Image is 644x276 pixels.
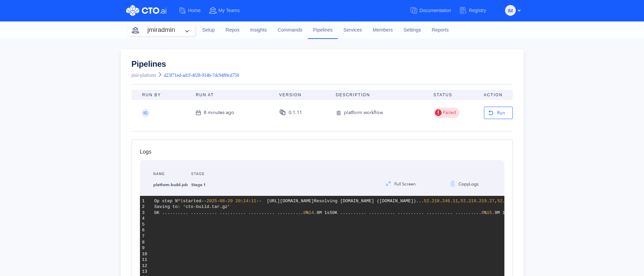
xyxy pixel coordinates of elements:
[197,21,220,39] a: Setup
[303,210,306,215] span: 0
[336,109,344,117] img: version-icon
[442,109,456,116] span: Failed
[142,233,150,239] div: 7
[142,245,150,251] div: 9
[453,199,458,204] span: 11
[142,198,150,204] div: 1
[309,210,314,215] span: 14
[225,199,228,204] span: -
[482,210,484,215] span: 0
[419,8,451,13] span: Documentation
[338,21,367,39] a: Services
[398,21,426,39] a: Settings
[142,239,150,245] div: 8
[153,160,188,182] div: Name
[344,109,383,117] div: platform workflow
[492,210,508,215] span: .9M 1s
[209,4,248,17] a: My Teams
[466,199,468,204] span: .
[468,199,476,204] span: 218
[410,4,459,17] a: Documentation
[142,216,150,222] div: 4
[497,199,503,204] span: 52
[274,90,331,100] th: Version
[220,21,245,39] a: Repos
[251,199,256,204] span: 11
[314,210,330,215] span: .9M 1s
[460,199,466,204] span: 52
[190,90,274,100] th: Run At
[444,177,484,190] button: CopyLogs
[132,73,156,78] a: jmir-platform
[314,199,424,204] span: Resolving [DOMAIN_NAME] ([DOMAIN_NAME])...
[495,199,497,204] span: ,
[484,210,487,215] span: %
[142,210,150,216] div: 3
[429,199,432,204] span: .
[489,199,495,204] span: 27
[442,199,450,204] span: 246
[204,109,234,116] div: 8 minutes ago
[180,199,183,204] span: 1
[206,199,217,204] span: 2025
[142,263,150,269] div: 12
[241,199,243,204] span: :
[235,199,241,204] span: 20
[306,210,309,215] span: %
[191,160,206,182] div: Stage
[487,199,489,204] span: .
[469,8,486,13] span: Registry
[458,199,461,204] span: ,
[484,107,513,119] button: Run
[248,199,251,204] span: :
[289,109,302,116] div: 0.1.11
[432,199,440,204] span: 218
[367,21,398,39] a: Members
[188,8,201,13] span: Home
[479,90,513,100] th: Action
[243,199,249,204] span: 14
[450,199,453,204] span: .
[153,182,188,187] strong: platform-build-job
[440,199,442,204] span: .
[154,210,303,215] span: 0K .......... .......... .......... .......... ..........
[331,90,428,100] th: Description
[132,90,191,100] th: Run By
[459,4,494,17] a: Registry
[379,177,422,190] button: Full Screen
[179,4,209,17] a: Home
[143,111,148,115] span: IG
[424,199,429,204] span: 52
[183,199,201,204] span: started
[128,24,195,36] button: jmiradmin
[487,210,492,215] span: 15
[219,199,225,204] span: 08
[142,222,150,228] div: 5
[142,227,150,233] div: 6
[218,8,240,13] span: My Teams
[154,199,180,204] span: Op step Nº
[154,204,230,209] span: Saving to: 'cto-build.tar.gz'
[272,21,308,39] a: Commands
[132,60,239,68] a: Pipelines
[502,199,505,204] span: .
[142,269,150,275] div: 13
[426,21,454,39] a: Reports
[476,199,479,204] span: .
[479,199,487,204] span: 219
[508,5,513,16] span: IM
[330,210,481,215] span: 50K .......... .......... .......... .......... ..........
[191,182,206,187] strong: Stage 1
[245,21,273,39] a: Insights
[217,199,220,204] span: -
[256,199,314,204] span: -- [URL][DOMAIN_NAME]
[457,181,479,187] span: Copy Logs
[164,73,239,78] span: d23f71ed-ad1f-4f28-914b-7dc9489cd750
[142,204,150,210] div: 2
[201,199,207,204] span: --
[228,199,233,204] span: 29
[142,257,150,263] div: 11
[308,21,338,39] a: Pipelines
[523,158,644,276] iframe: Chat Widget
